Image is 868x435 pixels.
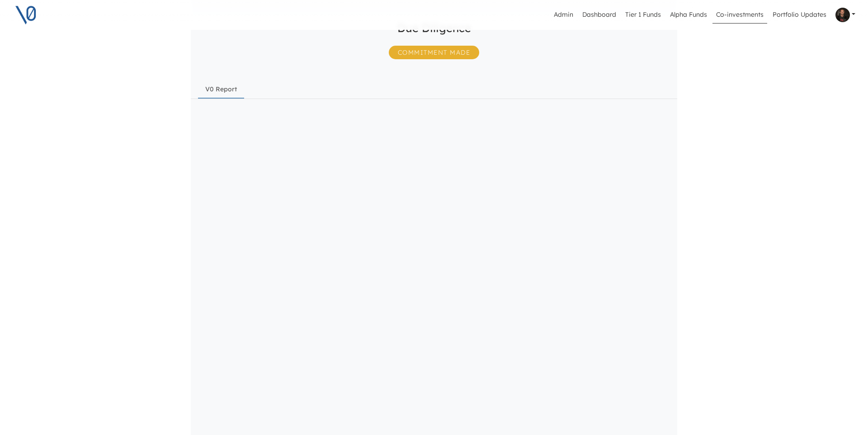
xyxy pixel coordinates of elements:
[666,6,711,24] a: Alpha Funds
[198,81,244,99] a: V0 Report
[389,46,480,59] span: Commitment Made
[579,6,620,24] a: Dashboard
[550,6,577,24] a: Admin
[712,6,767,24] a: Co-investments
[622,6,665,24] a: Tier 1 Funds
[835,8,850,22] img: Profile
[769,6,830,24] a: Portfolio Updates
[14,4,37,26] img: V0 logo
